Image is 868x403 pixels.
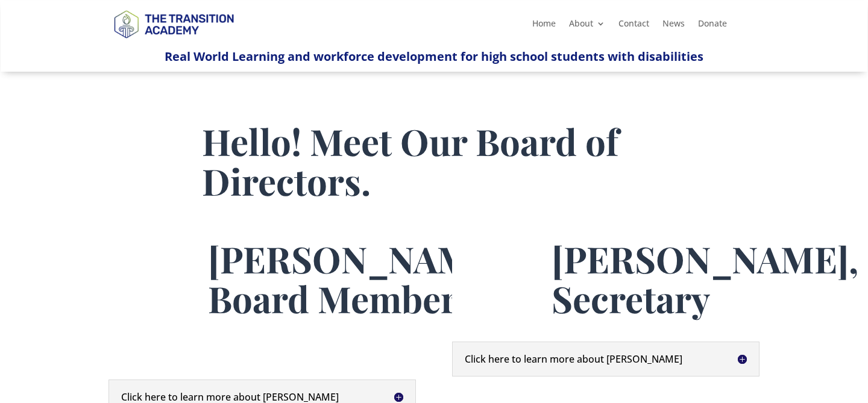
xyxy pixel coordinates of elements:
[662,19,685,33] a: News
[532,19,556,33] a: Home
[698,19,727,33] a: Donate
[165,48,703,64] span: Real World Learning and workforce development for high school students with disabilities
[618,19,649,33] a: Contact
[108,2,239,45] img: TTA Brand_TTA Primary Logo_Horizontal_Light BG
[208,234,515,322] span: [PERSON_NAME], Board Member
[569,19,605,33] a: About
[108,36,239,48] a: Logo-Noticias
[465,354,747,364] h5: Click here to learn more about [PERSON_NAME]
[552,234,858,322] span: [PERSON_NAME], Secretary
[202,117,618,205] span: Hello! Meet Our Board of Directors.
[121,392,403,402] h5: Click here to learn more about [PERSON_NAME]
